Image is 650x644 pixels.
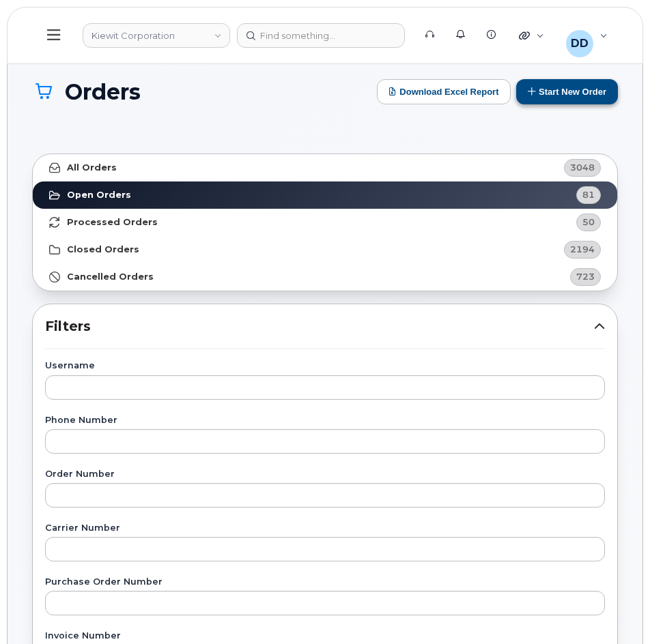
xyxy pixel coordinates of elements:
strong: Cancelled Orders [67,272,154,282]
button: Download Excel Report [377,79,511,104]
a: Open Orders81 [33,181,617,209]
label: Purchase Order Number [45,578,605,587]
span: 3048 [570,161,595,174]
strong: Closed Orders [67,244,139,255]
label: Username [45,362,605,370]
strong: Processed Orders [67,217,158,228]
label: Carrier Number [45,524,605,533]
button: Start New Order [516,79,618,104]
iframe: Messenger Launcher [591,585,640,634]
span: 723 [576,270,595,283]
span: 2194 [570,243,595,256]
strong: All Orders [67,162,117,173]
a: Closed Orders2194 [33,236,617,263]
label: Invoice Number [45,632,605,641]
span: 50 [582,216,595,229]
a: Cancelled Orders723 [33,263,617,291]
a: Processed Orders50 [33,209,617,236]
label: Order Number [45,470,605,479]
span: Orders [65,80,141,104]
a: All Orders3048 [33,154,617,181]
strong: Open Orders [67,190,131,201]
label: Phone Number [45,416,605,425]
span: 81 [582,188,595,201]
span: Filters [45,317,594,336]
